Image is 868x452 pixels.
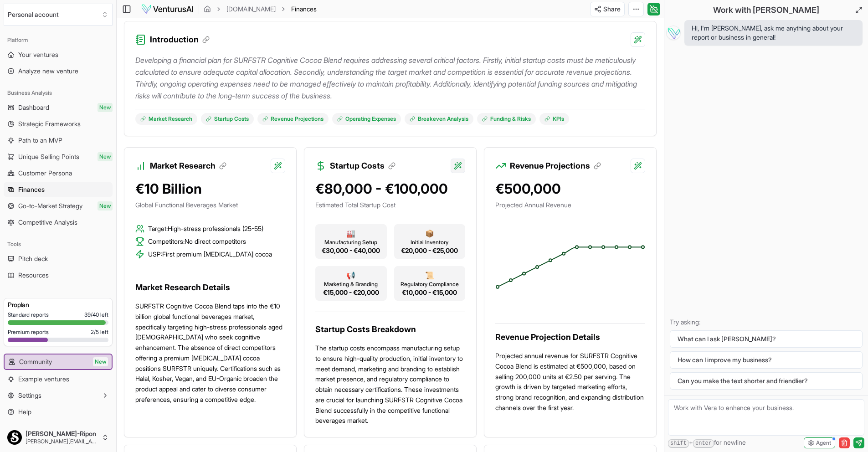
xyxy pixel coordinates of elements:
span: + for newline [668,438,746,448]
span: 📜 [425,270,434,281]
a: Help [4,405,113,419]
span: Dashboard [18,103,49,112]
span: Finances [291,5,317,14]
span: Strategic Frameworks [18,119,81,128]
span: Standard reports [8,311,49,318]
span: 📦 [425,228,434,239]
span: Finances [18,185,45,194]
a: Competitive Analysis [4,215,113,230]
p: Global Functional Beverages Market [135,200,285,210]
a: Unique Selling PointsNew [4,149,113,164]
a: Analyze new venture [4,64,113,78]
h2: Work with [PERSON_NAME] [713,4,819,16]
span: Example ventures [18,375,69,384]
span: €15,000 - €20,000 [323,288,379,297]
div: Business Analysis [4,86,113,100]
p: Try asking: [670,318,863,327]
span: Pitch deck [18,254,48,263]
a: Startup Costs [201,113,254,125]
span: 2 / 5 left [91,329,108,336]
a: Path to an MVP [4,133,113,148]
span: 📢 [346,270,355,281]
span: Hi, I'm [PERSON_NAME], ask me anything about your report or business in general! [692,24,855,42]
span: Competitive Analysis [18,218,77,227]
span: Marketing & Branding [324,281,378,288]
p: SURFSTR Cognitive Cocoa Blend taps into the €10 billion global functional beverages market, speci... [135,301,285,405]
button: What can I ask [PERSON_NAME]? [670,330,863,348]
span: Competitors: No direct competitors [148,237,246,246]
span: Target: High-stress professionals (25-55) [148,224,263,233]
span: USP: First premium [MEDICAL_DATA] cocoa [148,250,272,259]
span: [PERSON_NAME][EMAIL_ADDRESS][DOMAIN_NAME] [26,438,98,445]
span: 39 / 40 left [84,311,108,318]
button: [PERSON_NAME]-Ripon[PERSON_NAME][EMAIL_ADDRESS][DOMAIN_NAME] [4,426,113,448]
div: Platform [4,33,113,47]
button: Can you make the text shorter and friendlier? [670,372,863,390]
button: How can I improve my business? [670,351,863,369]
a: Pitch deck [4,252,113,266]
nav: breadcrumb [204,5,317,14]
p: Developing a financial plan for SURFSTR Cognitive Cocoa Blend requires addressing several critica... [135,54,645,102]
span: Initial Inventory [411,239,448,246]
p: Projected annual revenue for SURFSTR Cognitive Cocoa Blend is estimated at €500,000, based on sel... [495,351,645,413]
span: Resources [18,271,49,280]
a: Market Research [135,113,197,125]
div: €10 Billion [135,180,285,197]
a: KPIs [539,113,569,125]
span: New [93,357,108,366]
h3: Market Research [150,159,226,172]
span: Manufacturing Setup [324,239,377,246]
span: Unique Selling Points [18,152,79,161]
img: logo [141,4,194,15]
p: The startup costs encompass manufacturing setup to ensure high-quality production, initial invent... [315,343,465,426]
a: Strategic Frameworks [4,117,113,131]
a: Go-to-Market StrategyNew [4,199,113,213]
span: €20,000 - €25,000 [401,246,458,255]
span: Share [603,5,621,14]
span: Finances [291,5,317,13]
span: Settings [18,391,41,400]
span: New [98,103,113,112]
a: Funding & Risks [477,113,536,125]
img: Vera [666,26,681,40]
span: Help [18,407,31,416]
span: Your ventures [18,50,58,59]
p: Projected Annual Revenue [495,200,645,210]
button: Settings [4,388,113,403]
p: Estimated Total Startup Cost [315,200,465,210]
kbd: enter [693,439,714,448]
span: €30,000 - €40,000 [322,246,380,255]
span: 🏭 [346,228,355,239]
a: Operating Expenses [332,113,401,125]
span: Analyze new venture [18,67,78,76]
h3: Introduction [150,33,210,46]
span: New [98,201,113,211]
button: Share [590,2,625,16]
span: Premium reports [8,329,49,336]
kbd: shift [668,439,689,448]
span: [PERSON_NAME]-Ripon [26,430,98,438]
h3: Market Research Details [135,281,285,294]
img: ALV-UjXlaeEb195Q19-6ORyc8vhzn_F9cIe8fp4h26uUWdzzNj0eY9Q1zqYNpTsi6OXvi0_M1P6jJQplE_Q7a2VRlbagIH9eT... [7,430,22,445]
span: €10,000 - €15,000 [402,288,457,297]
h3: Revenue Projections [510,159,601,172]
h3: Startup Costs [330,159,395,172]
span: Go-to-Market Strategy [18,201,82,211]
span: Regulatory Compliance [401,281,459,288]
span: Agent [816,439,831,447]
button: Agent [804,437,835,448]
div: €500,000 [495,180,645,197]
h3: Pro plan [8,300,108,309]
a: DashboardNew [4,100,113,115]
div: Tools [4,237,113,252]
span: New [98,152,113,161]
span: Community [19,357,52,366]
a: Finances [4,182,113,197]
a: Revenue Projections [257,113,329,125]
a: Customer Persona [4,166,113,180]
a: [DOMAIN_NAME] [226,5,276,14]
a: CommunityNew [5,354,112,369]
span: Customer Persona [18,169,72,178]
a: Example ventures [4,372,113,386]
a: Your ventures [4,47,113,62]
